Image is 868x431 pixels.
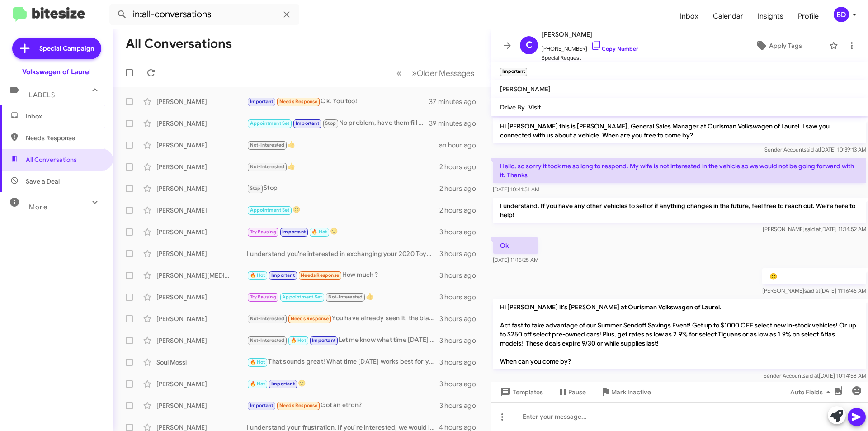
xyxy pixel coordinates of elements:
[250,207,290,213] span: Appointment Set
[493,186,539,193] span: [DATE] 10:41:51 AM
[250,272,265,278] span: 🔥 Hot
[250,359,265,365] span: 🔥 Hot
[26,133,103,142] span: Needs Response
[156,401,247,410] div: [PERSON_NAME]
[156,314,247,323] div: [PERSON_NAME]
[673,3,706,29] a: Inbox
[296,120,319,126] span: Important
[493,299,866,369] p: Hi [PERSON_NAME] it's [PERSON_NAME] at Ourisman Volkswagen of Laurel. Act fast to take advantage ...
[439,293,483,302] div: 3 hours ago
[26,112,103,121] span: Inbox
[247,183,439,194] div: Stop
[439,141,483,150] div: an hour ago
[500,103,525,111] span: Drive By
[791,3,826,29] a: Profile
[493,237,538,254] p: Ok
[500,85,551,93] span: [PERSON_NAME]
[39,44,94,53] span: Special Campaign
[804,146,820,153] span: said at
[439,249,483,258] div: 3 hours ago
[282,294,322,300] span: Appointment Set
[250,381,265,387] span: 🔥 Hot
[247,96,429,107] div: Ok. You too!
[790,384,834,400] span: Auto Fields
[439,401,483,410] div: 3 hours ago
[439,314,483,323] div: 3 hours ago
[750,3,791,29] a: Insights
[250,229,276,235] span: Try Pausing
[12,38,101,59] a: Special Campaign
[834,7,849,22] div: BD
[247,313,439,324] div: You have already seen it, the black one where the guy got screwed over from the previous dealership.
[528,103,541,111] span: Visit
[493,158,866,183] p: Hello, so sorry it took me so long to respond. My wife is not interested in the vehicle so we wou...
[291,316,329,322] span: Needs Response
[763,226,866,232] span: [PERSON_NAME] [DATE] 11:14:52 AM
[291,337,306,343] span: 🔥 Hot
[26,177,60,186] span: Save a Deal
[29,203,47,211] span: More
[439,206,483,215] div: 2 hours ago
[247,249,439,258] div: I understand you're interested in exchanging your 2020 Toyota Highlander for a newer model. Let's...
[156,227,247,237] div: [PERSON_NAME]
[611,384,651,400] span: Mark Inactive
[156,358,247,367] div: Soul Mossi
[762,287,866,294] span: [PERSON_NAME] [DATE] 11:16:46 AM
[247,335,439,346] div: Let me know what time [DATE] is best for you!
[156,141,247,150] div: [PERSON_NAME]
[391,64,407,82] button: Previous
[826,7,858,22] button: BD
[429,119,483,128] div: 39 minutes ago
[732,38,825,54] button: Apply Tags
[282,229,306,235] span: Important
[156,336,247,345] div: [PERSON_NAME]
[439,227,483,237] div: 3 hours ago
[156,379,247,388] div: [PERSON_NAME]
[769,38,802,54] span: Apply Tags
[406,64,480,82] button: Next
[439,358,483,367] div: 3 hours ago
[498,384,543,400] span: Templates
[500,68,527,76] small: Important
[26,155,77,164] span: All Conversations
[29,91,55,99] span: Labels
[396,67,401,79] span: «
[247,400,439,411] div: Got an etron?
[429,97,483,106] div: 37 minutes ago
[22,67,91,76] div: Volkswagen of Laurel
[706,3,750,29] a: Calendar
[250,316,285,322] span: Not-Interested
[491,384,550,400] button: Templates
[542,29,638,40] span: [PERSON_NAME]
[247,140,439,150] div: 👍
[542,53,638,62] span: Special Request
[156,184,247,193] div: [PERSON_NAME]
[247,379,439,389] div: 🙂
[542,40,638,53] span: [PHONE_NUMBER]
[156,119,247,128] div: [PERSON_NAME]
[439,271,483,280] div: 3 hours ago
[493,256,538,263] span: [DATE] 11:15:25 AM
[526,38,533,52] span: C
[412,67,417,79] span: »
[312,337,335,343] span: Important
[156,271,247,280] div: [PERSON_NAME][MEDICAL_DATA]
[417,68,474,78] span: Older Messages
[250,99,274,104] span: Important
[250,337,285,343] span: Not-Interested
[803,372,819,379] span: said at
[783,384,841,400] button: Auto Fields
[439,379,483,388] div: 3 hours ago
[250,120,290,126] span: Appointment Set
[156,206,247,215] div: [PERSON_NAME]
[247,205,439,215] div: 🙂
[805,226,821,232] span: said at
[156,162,247,171] div: [PERSON_NAME]
[764,372,866,379] span: Sender Account [DATE] 10:14:58 AM
[493,198,866,223] p: I understand. If you have any other vehicles to sell or if anything changes in the future, feel f...
[328,294,363,300] span: Not-Interested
